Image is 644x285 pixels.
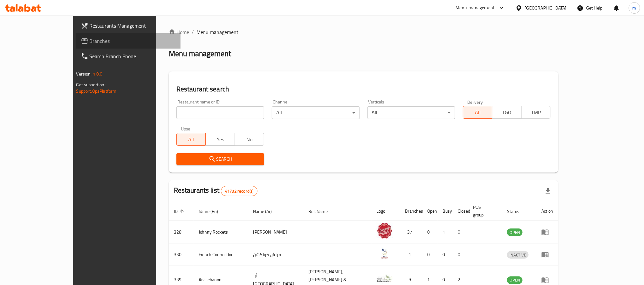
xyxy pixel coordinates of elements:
button: Yes [205,133,235,146]
span: INACTIVE [507,251,529,259]
td: فرنش كونكشن [248,243,303,266]
td: 330 [169,243,194,266]
td: 328 [169,221,194,243]
div: Menu [541,251,553,258]
span: Name (Ar) [253,208,280,215]
td: 1 [400,243,422,266]
td: 0 [422,221,438,243]
span: Restaurants Management [90,22,175,30]
span: Search Branch Phone [90,52,175,60]
a: Search Branch Phone [76,49,181,64]
td: [PERSON_NAME] [248,221,303,243]
div: Menu [541,276,553,284]
span: Ref. Name [308,208,336,215]
span: Search [182,155,259,163]
th: Logo [372,202,400,221]
span: 41792 record(s) [221,188,257,194]
img: French Connection [377,245,393,261]
td: 0 [453,221,468,243]
button: Search [176,153,264,165]
span: Get support on: [76,81,106,89]
div: Export file [540,183,556,199]
span: OPEN [507,276,523,284]
th: Open [422,202,438,221]
span: Menu management [196,28,239,36]
button: No [235,133,264,146]
span: No [237,135,262,144]
li: / [192,28,194,36]
label: Delivery [467,100,483,104]
span: ID [174,208,186,215]
nav: breadcrumb [169,28,558,36]
button: TGO [492,106,522,119]
span: m [633,4,636,11]
a: Branches [76,33,181,49]
div: Menu [541,228,553,236]
div: All [272,106,360,119]
span: 1.0.0 [93,70,103,78]
button: All [463,106,492,119]
span: Yes [208,135,232,144]
label: Upsell [181,127,193,131]
th: Branches [400,202,422,221]
span: Status [507,208,528,215]
button: TMP [521,106,551,119]
span: Version: [76,70,92,78]
div: Total records count [221,186,257,196]
div: Menu-management [456,4,495,12]
span: All [179,135,203,144]
th: Closed [453,202,468,221]
span: Name (En) [199,208,227,215]
td: 0 [422,243,438,266]
th: Action [536,202,558,221]
span: TMP [524,108,548,117]
span: All [466,108,490,117]
h2: Restaurants list [174,186,258,196]
div: [GEOGRAPHIC_DATA] [525,4,567,11]
div: OPEN [507,229,523,236]
th: Busy [438,202,453,221]
a: Restaurants Management [76,18,181,33]
span: TGO [495,108,519,117]
td: Johnny Rockets [194,221,248,243]
td: 0 [438,243,453,266]
span: POS group [473,203,495,219]
h2: Menu management [169,49,231,59]
input: Search for restaurant name or ID.. [176,106,264,119]
a: Support.OpsPlatform [76,87,117,95]
span: OPEN [507,229,523,236]
button: All [176,133,206,146]
h2: Restaurant search [176,84,551,94]
td: 37 [400,221,422,243]
td: 1 [438,221,453,243]
span: Branches [90,37,175,45]
td: French Connection [194,243,248,266]
div: INACTIVE [507,251,529,259]
td: 0 [453,243,468,266]
img: Johnny Rockets [377,223,393,239]
div: All [367,106,455,119]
